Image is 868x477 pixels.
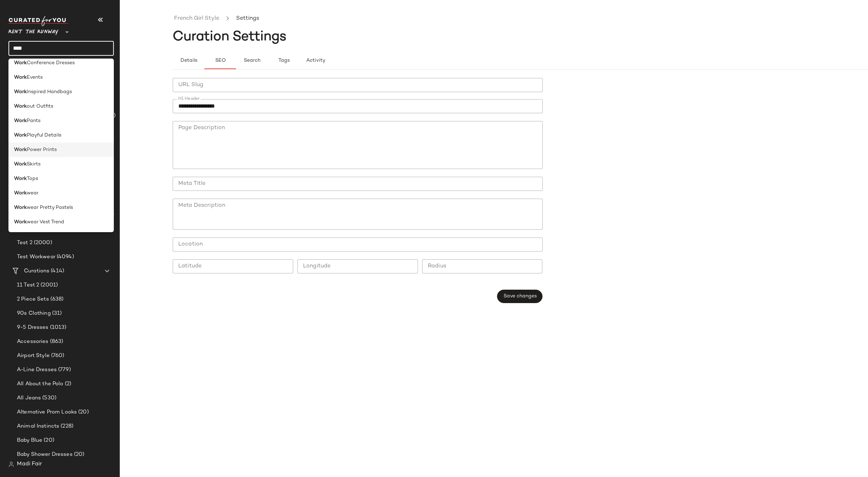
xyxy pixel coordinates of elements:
[49,267,64,275] span: (414)
[27,74,43,81] span: Events
[497,290,542,303] button: Save changes
[14,59,27,67] b: Work
[174,14,219,23] a: French Girl Style
[14,103,27,110] b: Work
[59,422,73,430] span: (228)
[14,218,27,226] b: Work
[17,295,49,303] span: 2 Piece Sets
[27,161,41,168] span: Skirts
[17,408,77,416] span: Alternative Prom Looks
[49,324,67,332] span: (1013)
[14,88,27,96] b: Work
[503,294,536,299] span: Save changes
[17,422,59,430] span: Animal Instincts
[17,460,42,469] span: Madi Fair
[14,132,27,139] b: Work
[41,394,56,402] span: (530)
[17,239,32,247] span: Test 2
[14,117,27,125] b: Work
[49,338,63,346] span: (863)
[173,30,287,44] span: Curation Settings
[27,204,73,211] span: wear Pretty Pastels
[17,394,41,402] span: All Jeans
[17,281,39,289] span: 11 Test 2
[73,451,85,459] span: (20)
[27,88,72,96] span: Inspired Handbags
[39,281,58,289] span: (2001)
[8,16,68,26] img: cfy_white_logo.C9jOOHJF.svg
[17,338,49,346] span: Accessories
[27,117,41,125] span: Pants
[278,58,289,64] span: Tags
[17,380,63,388] span: All About the Polo
[215,58,226,64] span: SEO
[17,366,57,374] span: A-Line Dresses
[17,309,51,318] span: 90s Clothing
[14,204,27,211] b: Work
[14,146,27,153] b: Work
[55,253,74,261] span: (4094)
[51,309,62,318] span: (31)
[27,103,53,110] span: out Outfits
[32,239,52,247] span: (2000)
[27,59,75,67] span: Conference Dresses
[306,58,325,64] span: Activity
[14,189,27,197] b: Work
[42,436,54,445] span: (20)
[49,295,64,303] span: (638)
[180,58,197,64] span: Details
[244,58,260,64] span: Search
[50,352,64,360] span: (760)
[27,175,38,182] span: Tops
[17,324,49,332] span: 9-5 Dresses
[17,451,73,459] span: Baby Shower Dresses
[27,146,57,153] span: Power Prints
[17,253,55,261] span: Test Workwear
[8,461,14,467] img: svg%3e
[14,74,27,81] b: Work
[17,436,42,445] span: Baby Blue
[27,132,61,139] span: Playful Details
[24,267,49,275] span: Curations
[235,14,260,23] li: Settings
[63,380,71,388] span: (2)
[27,189,38,197] span: wear
[77,408,89,416] span: (20)
[17,352,50,360] span: Airport Style
[8,24,59,37] span: Rent the Runway
[27,218,64,226] span: wear Vest Trend
[57,366,71,374] span: (779)
[14,175,27,182] b: Work
[14,161,27,168] b: Work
